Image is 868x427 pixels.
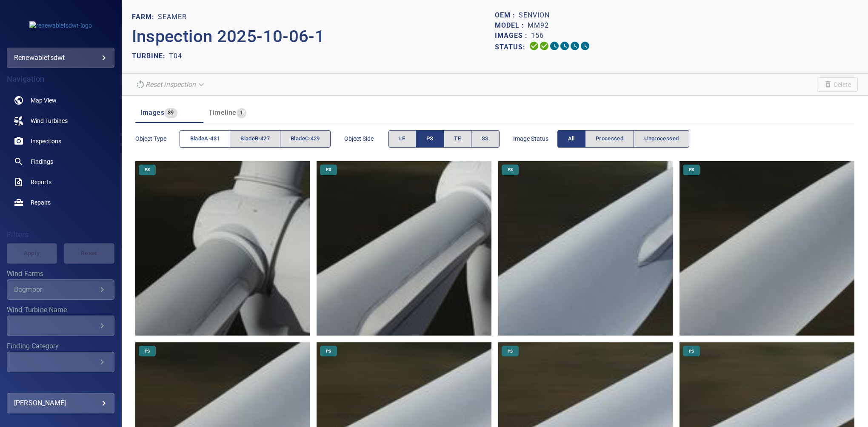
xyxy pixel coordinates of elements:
p: OEM : [495,10,519,20]
a: inspections noActive [7,131,114,151]
label: Finding Category [7,343,114,350]
span: Unable to delete the inspection due to your user permissions [817,77,858,92]
div: renewablefsdwt [14,51,107,65]
span: Object Side [344,134,388,143]
p: Status: [495,41,529,53]
span: 1 [237,108,246,118]
a: reports noActive [7,172,114,192]
div: Reset inspection [132,77,209,92]
span: Map View [31,96,57,105]
span: Object type [135,134,180,143]
span: SS [482,134,489,144]
span: LE [399,134,405,144]
svg: ML Processing 0% [560,41,570,51]
span: PS [684,348,699,354]
span: Unprocessed [644,134,679,144]
svg: Matching 0% [570,41,580,51]
a: repairs noActive [7,192,114,213]
p: T04 [169,51,182,61]
p: FARM: [132,12,158,22]
span: bladeC-429 [291,134,320,144]
button: SS [471,130,500,148]
p: Model : [495,20,528,31]
div: Wind Turbine Name [7,316,114,336]
div: Unable to reset the inspection due to your user permissions [132,77,209,92]
span: bladeB-427 [240,134,270,144]
svg: Selecting 0% [549,41,560,51]
span: All [568,134,575,144]
h4: Navigation [7,75,114,83]
p: MM92 [528,20,549,31]
button: bladeB-427 [230,130,280,148]
span: Reports [31,178,51,186]
span: Inspections [31,137,61,145]
button: TE [443,130,471,148]
div: objectType [180,130,331,148]
button: Unprocessed [634,130,689,148]
span: PS [503,167,518,173]
button: LE [388,130,416,148]
a: findings noActive [7,151,114,172]
span: PS [684,167,699,173]
p: Seamer [158,12,187,22]
img: renewablefsdwt-logo [29,21,92,30]
svg: Data Formatted 100% [539,41,549,51]
button: PS [416,130,444,148]
div: [PERSON_NAME] [14,396,107,410]
span: Processed [596,134,623,144]
button: Processed [585,130,634,148]
div: Bagmoor [14,285,97,293]
p: TURBINE: [132,51,169,61]
p: Senvion [519,10,550,20]
span: Wind Turbines [31,117,68,125]
div: renewablefsdwt [7,48,114,68]
div: Wind Farms [7,279,114,300]
em: Reset inspection [146,80,196,88]
span: Images [140,108,164,117]
p: 156 [531,31,544,41]
label: Finding Type [7,379,114,386]
button: All [557,130,585,148]
span: PS [503,348,518,354]
p: Inspection 2025-10-06-1 [132,24,495,49]
div: Finding Category [7,352,114,372]
span: 39 [164,108,177,118]
p: Images : [495,31,531,41]
a: map noActive [7,90,114,111]
a: windturbines noActive [7,111,114,131]
span: Repairs [31,198,51,207]
span: Image Status [513,134,557,143]
span: Timeline [208,108,237,117]
span: PS [140,167,155,173]
span: PS [140,348,155,354]
div: imageStatus [557,130,690,148]
svg: Uploading 100% [529,41,539,51]
h4: Filters [7,231,114,239]
button: bladeC-429 [280,130,331,148]
span: PS [321,167,336,173]
span: TE [454,134,461,144]
div: objectSide [388,130,500,148]
span: Findings [31,157,53,166]
label: Wind Turbine Name [7,307,114,313]
label: Wind Farms [7,270,114,277]
span: PS [321,348,336,354]
span: bladeA-431 [190,134,220,144]
span: PS [426,134,434,144]
button: bladeA-431 [180,130,231,148]
svg: Classification 0% [580,41,590,51]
